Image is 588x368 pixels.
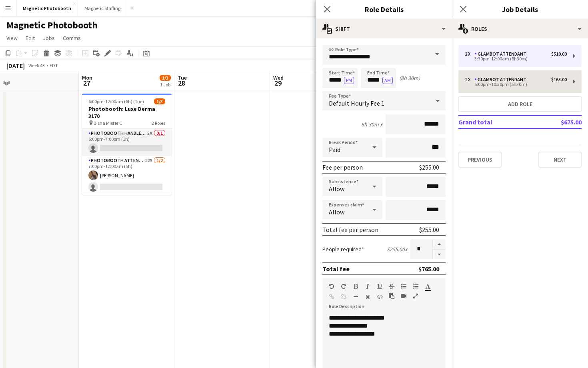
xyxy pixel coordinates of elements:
div: 1 x [465,77,474,82]
div: Glambot Attendant [474,77,530,82]
button: Undo [329,283,334,290]
div: (8h 30m) [399,74,420,82]
span: Default Hourly Fee 1 [329,99,384,107]
button: Text Color [425,283,430,290]
span: View [6,34,18,42]
button: Magnetic Photobooth [16,0,78,16]
div: $255.00 x [387,246,407,253]
button: Add role [458,96,582,112]
button: Previous [458,152,502,168]
button: Horizontal Line [353,294,358,300]
span: 6:00pm-12:00am (6h) (Tue) [88,98,144,104]
div: Shift [316,19,452,38]
button: Increase [433,239,446,250]
div: $765.00 [418,265,439,273]
a: Jobs [40,33,58,43]
button: Insert video [401,293,406,299]
span: Wed [273,74,284,81]
td: Grand total [458,116,534,128]
button: Unordered List [401,283,406,290]
span: Comms [63,34,81,42]
span: 1/3 [154,98,165,104]
a: Edit [22,33,38,43]
div: $165.00 [551,77,567,82]
div: Total fee per person [322,226,378,234]
div: [DATE] [6,62,25,70]
h3: Photobooth: Luxe Derma 3170 [82,105,172,120]
button: PM [344,77,354,84]
a: Comms [60,33,84,43]
span: 1/3 [160,75,171,81]
button: Fullscreen [413,293,418,299]
span: 29 [272,78,284,88]
div: Roles [452,19,588,38]
div: Total fee [322,265,350,273]
span: Jobs [43,34,55,42]
button: Ordered List [413,283,418,290]
span: Bisha Mister C [94,120,122,126]
span: Tue [178,74,187,81]
h1: Magnetic Photobooth [6,19,98,31]
div: $255.00 [419,226,439,234]
button: AM [382,77,393,84]
span: Week 43 [26,62,46,68]
button: Clear Formatting [365,294,370,300]
h3: Role Details [316,4,452,14]
app-card-role: Photobooth Handler Pick-Up/Drop-Off5A0/16:00pm-7:00pm (1h) [82,129,172,156]
h3: Job Details [452,4,588,14]
button: Strikethrough [389,283,394,290]
span: 28 [176,78,187,88]
div: 1 Job [160,82,170,88]
span: 27 [81,78,92,88]
label: People required [322,246,364,253]
button: Redo [341,283,346,290]
button: Decrease [433,250,446,260]
div: Glambot Attendant [474,51,530,57]
span: Allow [329,185,344,193]
span: Mon [82,74,92,81]
div: 5:00pm-10:30pm (5h30m) [465,82,567,86]
div: $255.00 [419,163,439,171]
span: Paid [329,146,340,154]
div: EDT [50,62,58,68]
button: Italic [365,283,370,290]
div: Fee per person [322,163,363,171]
button: Next [538,152,582,168]
td: $675.00 [534,116,582,128]
div: 2 x [465,51,474,57]
span: Edit [26,34,35,42]
button: Bold [353,283,358,290]
button: HTML Code [377,294,382,300]
div: $510.00 [551,51,567,57]
button: Magnetic Staffing [78,0,127,16]
span: 2 Roles [152,120,165,126]
app-card-role: Photobooth Attendant12A1/27:00pm-12:00am (5h)[PERSON_NAME] [82,156,172,195]
button: Paste as plain text [389,293,394,299]
div: 3:30pm-12:00am (8h30m) [465,57,567,61]
span: Allow [329,208,344,216]
a: View [3,33,21,43]
button: Underline [377,283,382,290]
app-job-card: 6:00pm-12:00am (6h) (Tue)1/3Photobooth: Luxe Derma 3170 Bisha Mister C2 RolesPhotobooth Handler P... [82,94,172,195]
div: 8h 30m x [361,121,382,128]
